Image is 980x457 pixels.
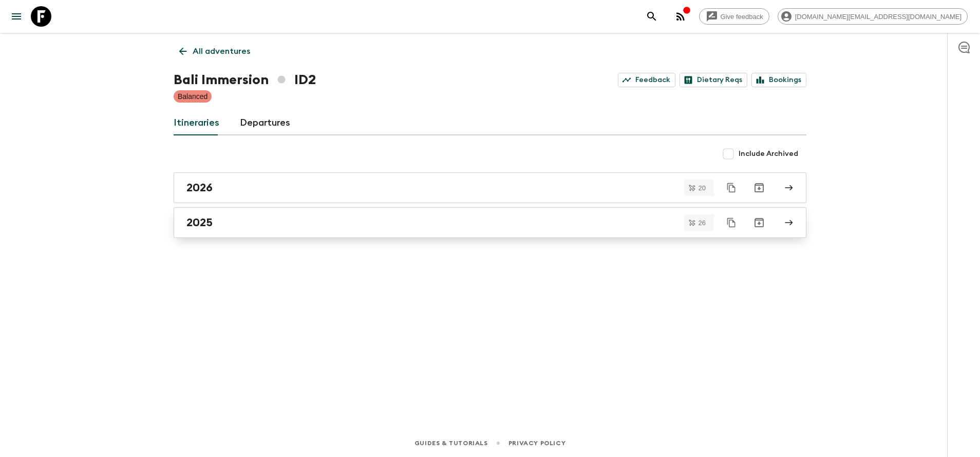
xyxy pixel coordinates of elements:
[414,438,488,449] a: Guides & Tutorials
[174,41,256,62] a: All adventures
[174,172,806,203] a: 2026
[174,70,316,90] h1: Bali Immersion ID2
[692,220,712,226] span: 26
[186,181,213,194] h2: 2026
[699,8,769,25] a: Give feedback
[749,212,769,233] button: Archive
[642,6,662,27] button: search adventures
[174,111,219,135] a: Itineraries
[508,438,566,449] a: Privacy Policy
[751,73,806,87] a: Bookings
[722,213,741,232] button: Duplicate
[178,91,208,102] p: Balanced
[186,216,213,229] h2: 2025
[618,73,675,87] a: Feedback
[680,73,747,87] a: Dietary Reqs
[240,111,290,135] a: Departures
[749,177,769,198] button: Archive
[778,8,968,25] div: [DOMAIN_NAME][EMAIL_ADDRESS][DOMAIN_NAME]
[692,185,712,191] span: 20
[174,207,806,238] a: 2025
[722,178,741,197] button: Duplicate
[739,149,798,159] span: Include Archived
[715,13,769,21] span: Give feedback
[789,13,967,21] span: [DOMAIN_NAME][EMAIL_ADDRESS][DOMAIN_NAME]
[193,45,250,57] p: All adventures
[6,6,27,27] button: menu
